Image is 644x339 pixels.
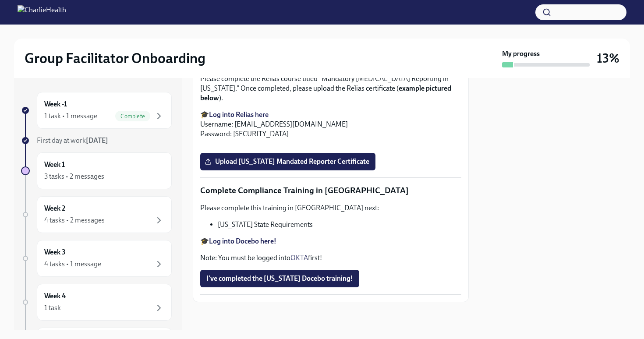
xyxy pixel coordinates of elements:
a: Week -11 task • 1 messageComplete [21,92,172,129]
div: 3 tasks • 2 messages [44,172,104,181]
p: Note: You must be logged into first! [200,253,461,263]
h6: Week 1 [44,160,65,169]
a: OKTA [290,254,308,262]
h3: 13% [597,50,619,66]
div: 4 tasks • 1 message [44,259,101,269]
label: Upload [US_STATE] Mandated Reporter Certificate [200,153,375,170]
a: Week 24 tasks • 2 messages [21,196,172,233]
p: 🎓 Username: [EMAIL_ADDRESS][DOMAIN_NAME] Password: [SECURITY_DATA] [200,110,461,139]
h6: Week 3 [44,247,66,257]
strong: My progress [502,49,540,59]
div: 1 task • 1 message [44,111,97,121]
div: 1 task [44,303,61,313]
strong: [DATE] [86,136,108,145]
p: Please complete this training in [GEOGRAPHIC_DATA] next: [200,203,461,213]
span: Complete [115,113,150,120]
h6: Week 2 [44,204,65,213]
h6: Week 4 [44,291,66,301]
p: Complete Compliance Training in [GEOGRAPHIC_DATA] [200,185,461,196]
img: CharlieHealth [18,5,66,19]
div: 4 tasks • 2 messages [44,215,105,225]
a: Week 13 tasks • 2 messages [21,152,172,189]
a: Log into Docebo here! [209,237,276,245]
li: [US_STATE] State Requirements [218,220,461,230]
h6: Week -1 [44,99,67,109]
a: Week 34 tasks • 1 message [21,240,172,277]
p: 🎓 [200,237,461,246]
span: Upload [US_STATE] Mandated Reporter Certificate [206,157,369,166]
button: I've completed the [US_STATE] Docebo training! [200,270,359,287]
a: Week 41 task [21,284,172,321]
a: First day at work[DATE] [21,136,172,145]
span: I've completed the [US_STATE] Docebo training! [206,274,353,283]
span: First day at work [37,136,108,145]
a: Log into Relias here [209,110,269,119]
h2: Group Facilitator Onboarding [25,49,205,67]
p: Please complete the Relias course titled "Mandatory [MEDICAL_DATA] Reporting in [US_STATE]." Once... [200,74,461,103]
